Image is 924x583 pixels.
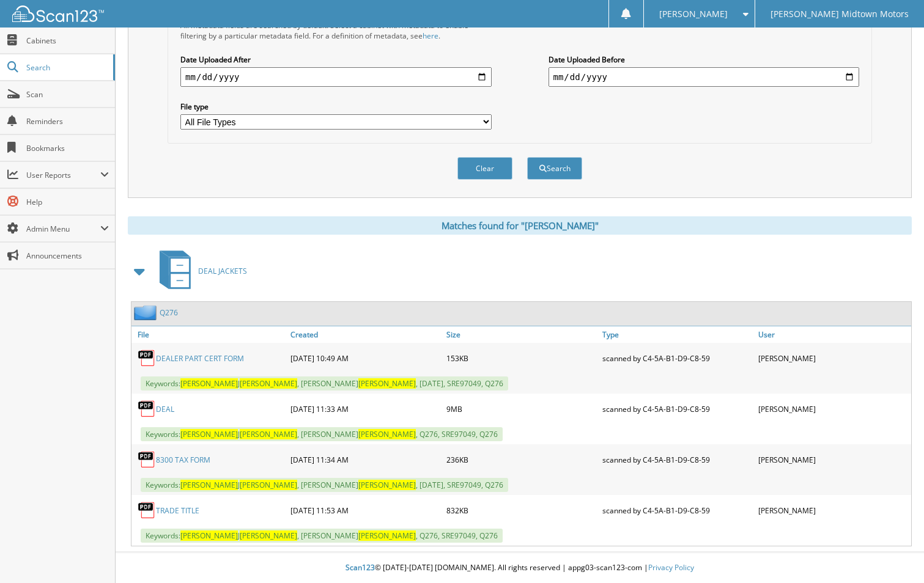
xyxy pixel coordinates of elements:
label: Date Uploaded Before [549,54,859,65]
img: PDF.png [138,400,156,418]
span: [PERSON_NAME] [180,429,238,439]
span: Scan123 [346,562,375,573]
span: [PERSON_NAME] [180,378,238,389]
span: Admin Menu [26,224,100,234]
input: start [180,67,491,87]
span: Search [26,62,107,73]
img: PDF.png [138,450,156,469]
div: [PERSON_NAME] [755,397,911,421]
span: [PERSON_NAME] [358,480,416,490]
span: Scan [26,89,109,100]
a: Created [287,326,443,343]
label: Date Uploaded After [180,54,491,65]
span: Keywords: J , [PERSON_NAME] , [DATE], SRE97049, Q276 [141,376,508,391]
div: [DATE] 11:53 AM [287,498,443,522]
span: [PERSON_NAME] [240,378,297,389]
a: DEALER PART CERT FORM [156,353,244,364]
div: © [DATE]-[DATE] [DOMAIN_NAME]. All rights reserved | appg03-scan123-com | [116,553,924,583]
span: [PERSON_NAME] Midtown Motors [771,10,909,18]
div: [DATE] 11:34 AM [287,447,443,472]
span: User Reports [26,170,100,180]
input: end [549,67,859,87]
span: [PERSON_NAME] [240,530,297,541]
span: Bookmarks [26,143,109,153]
div: 9MB [443,397,599,421]
span: Keywords: J , [PERSON_NAME] , Q276, SRE97049, Q276 [141,529,503,543]
span: [PERSON_NAME] [240,480,297,490]
div: scanned by C4-5A-B1-D9-C8-59 [599,397,755,421]
a: Size [443,326,599,343]
div: [PERSON_NAME] [755,447,911,472]
a: Type [599,326,755,343]
span: Announcements [26,251,109,261]
span: Keywords: J , [PERSON_NAME] , [DATE], SRE97049, Q276 [141,478,508,492]
span: Cabinets [26,35,109,46]
span: Reminders [26,116,109,127]
a: File [131,326,287,343]
span: Help [26,197,109,207]
span: DEAL JACKETS [198,266,247,276]
div: scanned by C4-5A-B1-D9-C8-59 [599,498,755,522]
div: 832KB [443,498,599,522]
div: [PERSON_NAME] [755,498,911,522]
iframe: Chat Widget [863,524,924,583]
button: Search [527,157,582,180]
img: PDF.png [138,349,156,367]
a: Privacy Policy [648,562,694,573]
div: [DATE] 11:33 AM [287,397,443,421]
img: PDF.png [138,501,156,519]
a: User [755,326,911,343]
a: Q276 [160,307,178,318]
div: [PERSON_NAME] [755,346,911,370]
div: 153KB [443,346,599,370]
div: 236KB [443,447,599,472]
a: here [423,31,438,41]
img: folder2.png [134,305,160,320]
img: scan123-logo-white.svg [12,5,104,22]
div: Matches found for "[PERSON_NAME]" [128,216,912,235]
a: TRADE TITLE [156,505,199,516]
span: [PERSON_NAME] [358,530,416,541]
div: scanned by C4-5A-B1-D9-C8-59 [599,346,755,370]
span: [PERSON_NAME] [180,530,238,541]
a: DEAL JACKETS [152,247,247,295]
span: [PERSON_NAME] [240,429,297,439]
a: DEAL [156,404,174,414]
div: All metadata fields are searched by default. Select a cabinet with metadata to enable filtering b... [180,20,491,41]
label: File type [180,101,491,112]
span: [PERSON_NAME] [180,480,238,490]
span: [PERSON_NAME] [659,10,728,18]
div: [DATE] 10:49 AM [287,346,443,370]
a: 8300 TAX FORM [156,455,210,465]
div: scanned by C4-5A-B1-D9-C8-59 [599,447,755,472]
span: Keywords: J , [PERSON_NAME] , Q276, SRE97049, Q276 [141,427,503,441]
span: [PERSON_NAME] [358,429,416,439]
button: Clear [457,157,512,180]
span: [PERSON_NAME] [358,378,416,389]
